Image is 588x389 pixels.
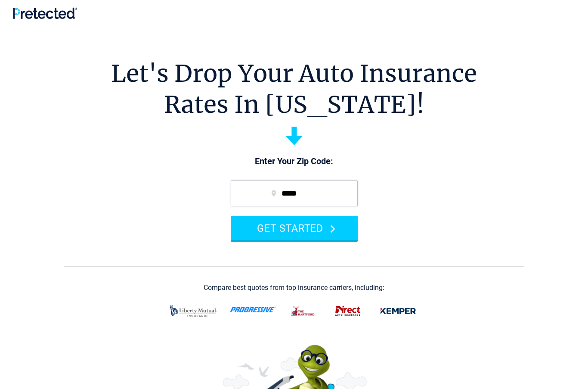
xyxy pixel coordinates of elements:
img: Pretected Logo [13,7,77,19]
img: thehartford [286,302,320,320]
button: GET STARTED [231,216,358,240]
p: Enter Your Zip Code: [222,156,366,168]
div: Compare best quotes from top insurance carriers, including: [204,284,384,292]
h1: Let's Drop Your Auto Insurance Rates In [US_STATE]! [111,58,477,120]
img: kemper [375,302,421,320]
input: zip code [231,180,358,206]
img: liberty [167,301,220,321]
img: direct [331,302,365,320]
img: progressive [230,307,276,313]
